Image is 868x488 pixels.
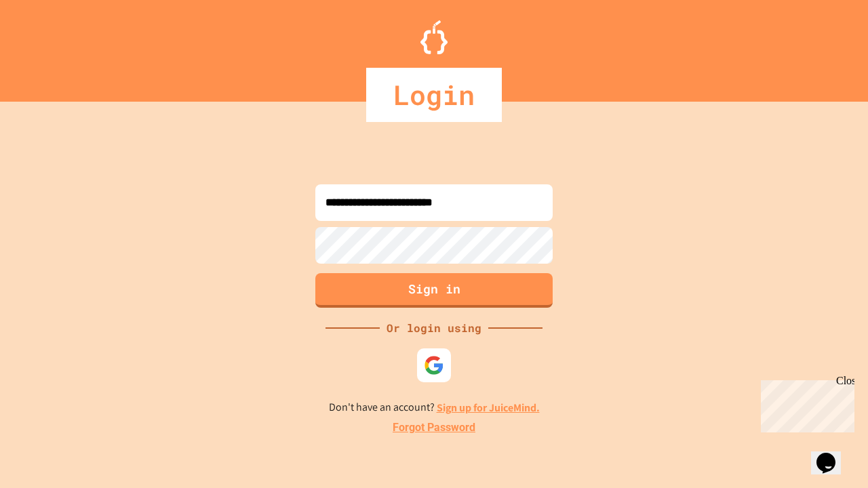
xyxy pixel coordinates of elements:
img: google-icon.svg [424,355,444,375]
iframe: chat widget [811,434,854,474]
div: Chat with us now!Close [5,5,94,86]
div: Login [366,68,502,122]
div: Or login using [380,320,488,336]
iframe: chat widget [755,375,854,432]
a: Forgot Password [393,420,475,436]
button: Sign in [315,273,553,308]
a: Sign up for JuiceMind. [437,401,540,415]
p: Don't have an account? [329,399,540,416]
img: Logo.svg [420,20,448,54]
